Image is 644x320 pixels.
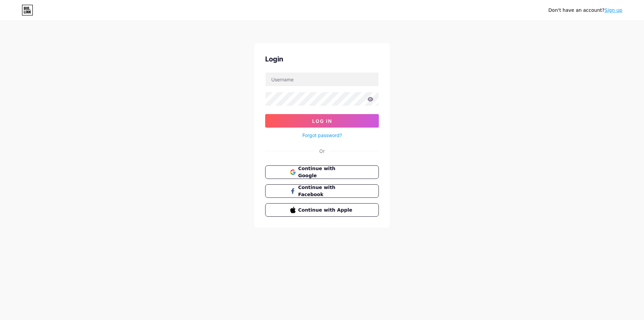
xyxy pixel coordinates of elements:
button: Continue with Google [265,165,379,179]
div: Login [265,54,379,64]
div: Or [319,148,325,155]
input: Username [266,73,378,86]
span: Continue with Google [298,165,354,179]
span: Continue with Facebook [298,184,354,198]
a: Forgot password? [302,132,342,139]
a: Sign up [604,7,622,13]
button: Continue with Apple [265,203,379,217]
span: Log In [312,118,332,124]
div: Don't have an account? [548,7,622,14]
button: Continue with Facebook [265,184,379,198]
span: Continue with Apple [298,207,354,214]
button: Log In [265,114,379,128]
